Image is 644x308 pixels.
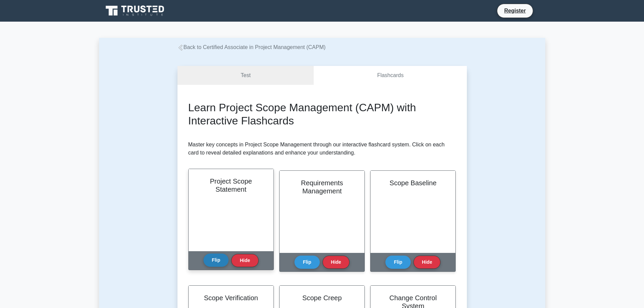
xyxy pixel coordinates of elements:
[323,256,350,269] button: Hide
[188,141,456,157] p: Master key concepts in Project Scope Management through our interactive flashcard system. Click o...
[288,179,356,195] h2: Requirements Management
[188,101,456,127] h2: Learn Project Scope Management (CAPM) with Interactive Flashcards
[204,254,229,267] button: Flip
[314,66,467,85] a: Flashcards
[385,256,411,269] button: Flip
[197,177,265,193] h2: Project Scope Statement
[197,294,265,302] h2: Scope Verification
[294,256,320,269] button: Flip
[288,294,356,302] h2: Scope Creep
[500,6,530,15] a: Register
[177,66,314,85] a: Test
[379,179,447,187] h2: Scope Baseline
[177,44,326,50] a: Back to Certified Associate in Project Management (CAPM)
[413,256,440,269] button: Hide
[231,254,258,267] button: Hide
